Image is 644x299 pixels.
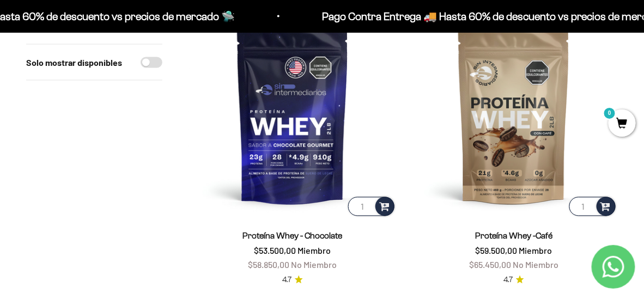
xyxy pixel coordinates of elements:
span: No Miembro [513,260,558,270]
label: Solo mostrar disponibles [26,55,122,69]
a: 4.74.7 de 5.0 estrellas [282,274,303,286]
a: Proteína Whey -Café [475,231,552,241]
span: Miembro [298,246,331,256]
a: Proteína Whey - Chocolate [243,231,343,241]
span: $59.500,00 [476,246,518,256]
span: 4.7 [503,274,513,286]
a: 0 [609,118,636,130]
mark: 0 [603,107,616,120]
span: $65.450,00 [469,260,511,270]
a: 4.74.7 de 5.0 estrellas [503,274,524,286]
span: $53.500,00 [254,246,296,256]
span: Miembro [519,246,552,256]
span: 4.7 [282,274,291,286]
span: No Miembro [291,260,337,270]
span: $58.850,00 [248,260,290,270]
